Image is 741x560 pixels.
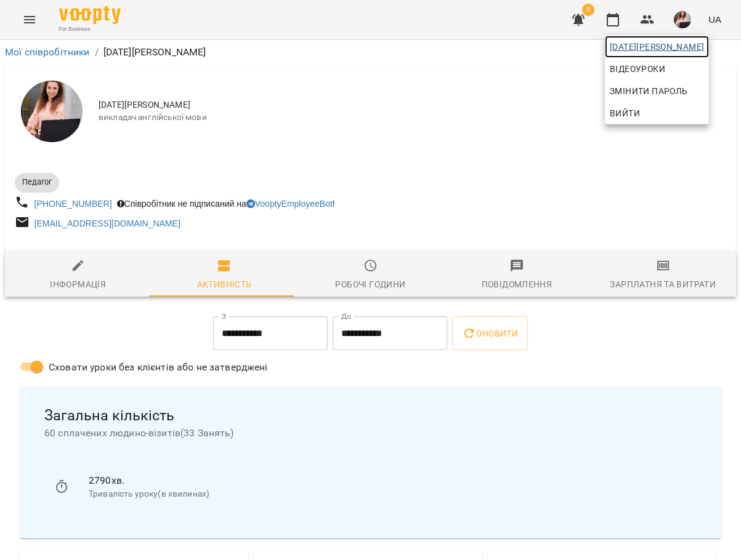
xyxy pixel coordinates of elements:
a: Змінити пароль [605,80,709,102]
span: [DATE][PERSON_NAME] [610,39,704,54]
a: [DATE][PERSON_NAME] [605,36,709,58]
a: Відеоуроки [605,58,670,80]
button: Вийти [605,102,709,124]
span: Змінити пароль [610,84,704,98]
span: Відеоуроки [610,62,665,76]
span: Вийти [610,106,640,121]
